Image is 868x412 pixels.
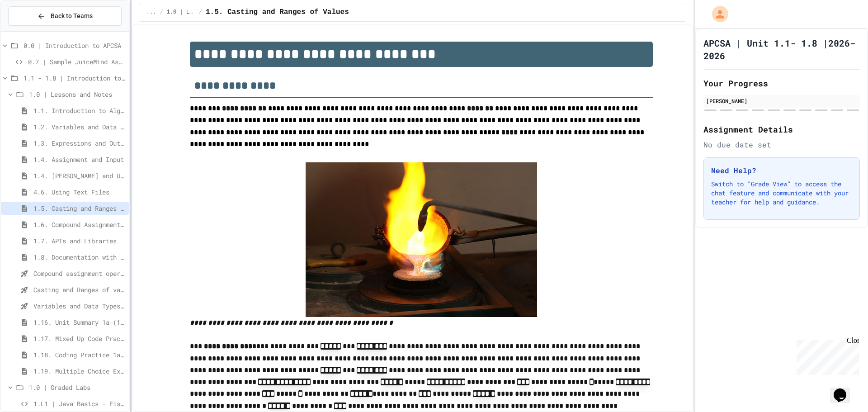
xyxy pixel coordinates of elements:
[33,187,125,197] span: 4.6. Using Text Files
[28,57,125,66] span: 0.7 | Sample JuiceMind Assignment - [GEOGRAPHIC_DATA]
[206,7,349,18] span: 1.5. Casting and Ranges of Values
[33,138,125,148] span: 1.3. Expressions and Output [New]
[33,220,125,229] span: 1.6. Compound Assignment Operators
[33,399,125,408] span: 1.L1 | Java Basics - Fish Lab
[33,285,125,294] span: Casting and Ranges of variables - Quiz
[33,334,125,343] span: 1.17. Mixed Up Code Practice 1.1-1.6
[706,97,857,105] div: [PERSON_NAME]
[703,139,860,150] div: No due date set
[4,4,62,57] div: Chat with us now!Close
[703,123,860,136] h2: Assignment Details
[830,376,859,403] iframe: chat widget
[33,350,125,360] span: 1.18. Coding Practice 1a (1.1-1.6)
[33,301,125,311] span: Variables and Data Types - Quiz
[51,11,93,21] span: Back to Teams
[33,269,125,278] span: Compound assignment operators - Quiz
[703,4,731,24] div: My Account
[146,9,156,16] span: ...
[33,204,125,213] span: 1.5. Casting and Ranges of Values
[29,383,125,392] span: 1.0 | Graded Labs
[33,317,125,327] span: 1.16. Unit Summary 1a (1.1-1.6)
[33,106,125,115] span: 1.1. Introduction to Algorithms, Programming, and Compilers
[199,9,202,16] span: /
[33,122,125,132] span: 1.2. Variables and Data Types
[33,171,125,180] span: 1.4. [PERSON_NAME] and User Input
[8,6,122,26] button: Back to Teams
[33,366,125,376] span: 1.19. Multiple Choice Exercises for Unit 1a (1.1-1.6)
[33,155,125,164] span: 1.4. Assignment and Input
[703,37,860,62] h1: APCSA | Unit 1.1- 1.8 |2026-2026
[29,90,125,99] span: 1.0 | Lessons and Notes
[24,41,125,50] span: 0.0 | Introduction to APCSA
[711,165,852,176] h3: Need Help?
[160,9,163,16] span: /
[703,77,860,90] h2: Your Progress
[24,73,125,83] span: 1.1 - 1.8 | Introduction to Java
[167,9,195,16] span: 1.0 | Lessons and Notes
[711,180,852,207] p: Switch to "Grade View" to access the chat feature and communicate with your teacher for help and ...
[33,236,125,246] span: 1.7. APIs and Libraries
[33,252,125,262] span: 1.8. Documentation with Comments and Preconditions
[793,336,859,375] iframe: chat widget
